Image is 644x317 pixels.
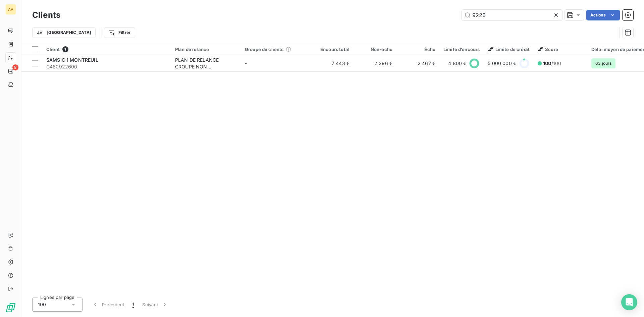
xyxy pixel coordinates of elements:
span: 63 jours [591,58,615,68]
button: 1 [128,298,138,312]
span: Groupe de clients [245,47,284,52]
button: Précédent [88,298,128,312]
h3: Clients [32,9,60,21]
span: 4 800 € [448,60,466,67]
span: /100 [543,60,561,67]
div: Échu [400,47,435,52]
span: 100 [543,60,551,66]
td: 7 443 € [311,55,354,71]
button: Actions [586,10,620,20]
td: 2 296 € [354,55,396,71]
span: 1 [132,301,134,308]
div: Encours total [315,47,350,52]
span: Score [538,47,558,52]
span: 1 [62,46,68,52]
button: [GEOGRAPHIC_DATA] [32,27,96,38]
div: Limite d’encours [443,47,480,52]
span: SAMSIC 1 MONTREUIL [46,57,98,63]
div: AA [5,4,16,15]
span: - [245,60,247,66]
div: Non-échu [358,47,392,52]
span: C460922600 [46,63,167,70]
span: 5 000 000 € [488,60,516,67]
span: Client [46,47,60,52]
span: 8 [12,64,18,70]
span: 100 [38,301,46,308]
div: Open Intercom Messenger [621,294,637,310]
span: Limite de crédit [488,47,530,52]
img: Logo LeanPay [5,302,16,313]
button: Suivant [138,298,172,312]
div: PLAN DE RELANCE GROUPE NON AUTOMATIQUE [175,57,237,70]
input: Rechercher [462,10,562,20]
button: Filtrer [104,27,135,38]
div: Plan de relance [175,47,237,52]
td: 2 467 € [396,55,439,71]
